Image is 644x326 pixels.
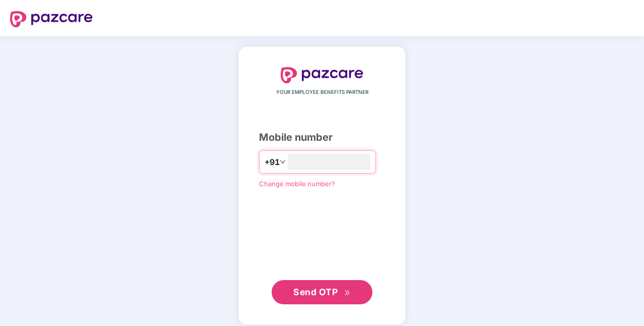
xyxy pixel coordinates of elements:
span: down [280,159,286,165]
span: Send OTP [293,287,338,297]
a: Change mobile number? [259,180,335,188]
span: YOUR EMPLOYEE BENEFITS PARTNER [276,88,368,96]
div: Mobile number [259,130,385,145]
span: double-right [344,290,351,296]
span: +91 [265,156,280,169]
img: logo [10,11,93,27]
img: logo [281,67,363,83]
button: Send OTPdouble-right [272,280,372,304]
